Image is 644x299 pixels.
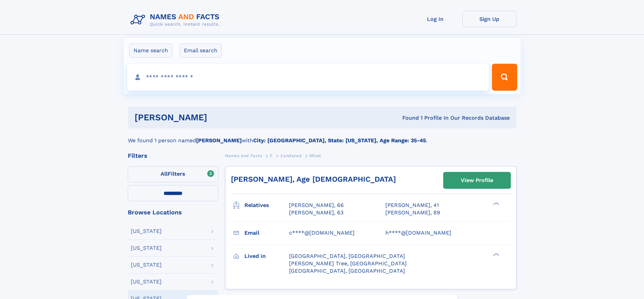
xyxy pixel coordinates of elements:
[289,260,407,267] span: [PERSON_NAME] Tree, [GEOGRAPHIC_DATA]
[135,113,305,122] h1: [PERSON_NAME]
[309,153,321,158] span: Milad
[461,173,493,188] div: View Profile
[444,172,510,188] a: View Profile
[127,64,489,91] input: search input
[131,262,162,268] div: [US_STATE]
[128,209,218,215] div: Browse Locations
[225,151,262,160] a: Names and Facts
[253,137,426,144] b: City: [GEOGRAPHIC_DATA], State: [US_STATE], Age Range: 35-45
[385,202,439,209] a: [PERSON_NAME], 41
[231,175,396,183] a: [PERSON_NAME], Age [DEMOGRAPHIC_DATA]
[131,245,162,251] div: [US_STATE]
[305,114,510,122] div: Found 1 Profile In Our Records Database
[244,227,289,239] h3: Email
[492,202,500,206] div: ❯
[270,153,273,158] span: Z
[289,202,344,209] a: [PERSON_NAME], 66
[492,64,517,91] button: Search Button
[180,43,222,58] label: Email search
[280,153,302,158] span: Zandazad
[289,268,405,274] span: [GEOGRAPHIC_DATA], [GEOGRAPHIC_DATA]
[128,11,225,29] img: Logo Names and Facts
[462,11,517,27] a: Sign Up
[385,209,440,216] a: [PERSON_NAME], 89
[161,171,168,177] span: All
[244,250,289,262] h3: Lived in
[289,209,343,216] a: [PERSON_NAME], 63
[289,253,405,259] span: [GEOGRAPHIC_DATA], [GEOGRAPHIC_DATA]
[128,128,517,145] div: We found 1 person named with .
[270,151,273,160] a: Z
[280,151,302,160] a: Zandazad
[128,166,218,182] label: Filters
[196,137,242,144] b: [PERSON_NAME]
[492,252,500,257] div: ❯
[244,200,289,211] h3: Relatives
[131,279,162,285] div: [US_STATE]
[131,229,162,234] div: [US_STATE]
[128,153,218,159] div: Filters
[408,11,462,27] a: Log In
[129,43,172,58] label: Name search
